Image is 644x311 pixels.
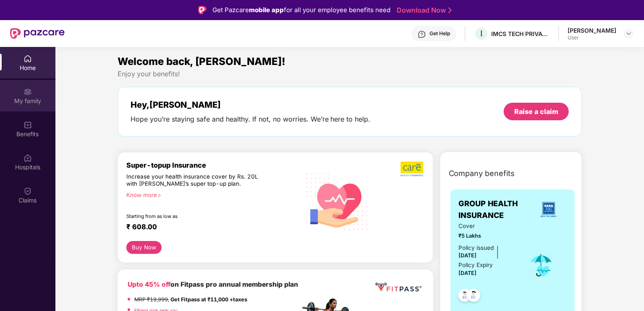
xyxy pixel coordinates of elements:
span: [DATE] [459,270,477,276]
img: svg+xml;base64,PHN2ZyBpZD0iSGVscC0zMngzMiIgeG1sbnM9Imh0dHA6Ly93d3cudzMub3JnLzIwMDAvc3ZnIiB3aWR0aD... [418,30,426,39]
img: b5dec4f62d2307b9de63beb79f102df3.png [401,161,424,177]
span: Company benefits [449,168,515,179]
img: Stroke [448,6,452,15]
span: [DATE] [459,252,477,259]
img: svg+xml;base64,PHN2ZyBpZD0iQmVuZWZpdHMiIHhtbG5zPSJodHRwOi8vd3d3LnczLm9yZy8yMDAwL3N2ZyIgd2lkdGg9Ij... [24,121,32,129]
strong: mobile app [249,6,284,14]
div: Raise a claim [514,107,558,116]
div: User [568,34,616,41]
div: Policy Expiry [459,261,493,270]
div: Super-topup Insurance [126,161,300,169]
b: Upto 45% off [128,280,170,288]
img: svg+xml;base64,PHN2ZyB4bWxucz0iaHR0cDovL3d3dy53My5vcmcvMjAwMC9zdmciIHdpZHRoPSI0OC45NDMiIGhlaWdodD... [463,286,484,307]
div: [PERSON_NAME] [568,26,616,34]
del: MRP ₹19,999, [134,296,169,303]
button: Buy Now [126,241,162,254]
div: IMCS TECH PRIVATE LIMITED [491,30,550,38]
img: fppp.png [374,280,423,295]
div: Policy issued [459,244,494,252]
img: svg+xml;base64,PHN2ZyBpZD0iRHJvcGRvd24tMzJ4MzIiIHhtbG5zPSJodHRwOi8vd3d3LnczLm9yZy8yMDAwL3N2ZyIgd2... [626,30,632,37]
img: insurerLogo [537,198,560,221]
div: Enjoy your benefits! [118,70,582,78]
div: ₹ 608.00 [126,223,292,233]
span: I [480,29,482,39]
img: svg+xml;base64,PHN2ZyB4bWxucz0iaHR0cDovL3d3dy53My5vcmcvMjAwMC9zdmciIHhtbG5zOnhsaW5rPSJodHRwOi8vd3... [300,163,375,239]
span: GROUP HEALTH INSURANCE [459,198,531,222]
span: right [157,193,162,198]
div: Starting from as low as [126,213,264,219]
img: svg+xml;base64,PHN2ZyB3aWR0aD0iMjAiIGhlaWdodD0iMjAiIHZpZXdCb3g9IjAgMCAyMCAyMCIgZmlsbD0ibm9uZSIgeG... [24,88,32,96]
div: Know more [126,192,295,197]
span: ₹5 Lakhs [459,232,516,240]
div: Hope you’re staying safe and healthy. If not, no worries. We’re here to help. [131,115,371,124]
div: Get Help [429,30,450,37]
div: Get Pazcare for all your employee benefits need [212,5,390,15]
img: svg+xml;base64,PHN2ZyBpZD0iSG9tZSIgeG1sbnM9Imh0dHA6Ly93d3cudzMub3JnLzIwMDAvc3ZnIiB3aWR0aD0iMjAiIG... [24,54,32,63]
img: svg+xml;base64,PHN2ZyBpZD0iSG9zcGl0YWxzIiB4bWxucz0iaHR0cDovL3d3dy53My5vcmcvMjAwMC9zdmciIHdpZHRoPS... [24,154,32,162]
img: icon [528,251,555,279]
img: Logo [198,6,207,14]
div: Hey, [PERSON_NAME] [131,100,371,110]
span: Cover [459,222,516,231]
div: Increase your health insurance cover by Rs. 20L with [PERSON_NAME]’s super top-up plan. [126,173,264,188]
b: on Fitpass pro annual membership plan [128,280,298,288]
img: New Pazcare Logo [10,28,65,39]
img: svg+xml;base64,PHN2ZyBpZD0iQ2xhaW0iIHhtbG5zPSJodHRwOi8vd3d3LnczLm9yZy8yMDAwL3N2ZyIgd2lkdGg9IjIwIi... [24,187,32,195]
a: Download Now [397,6,449,15]
strong: Get Fitpass at ₹11,000 +taxes [170,296,247,303]
span: Welcome back, [PERSON_NAME]! [118,55,285,67]
img: svg+xml;base64,PHN2ZyB4bWxucz0iaHR0cDovL3d3dy53My5vcmcvMjAwMC9zdmciIHdpZHRoPSI0OC45NDMiIGhlaWdodD... [455,286,475,307]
